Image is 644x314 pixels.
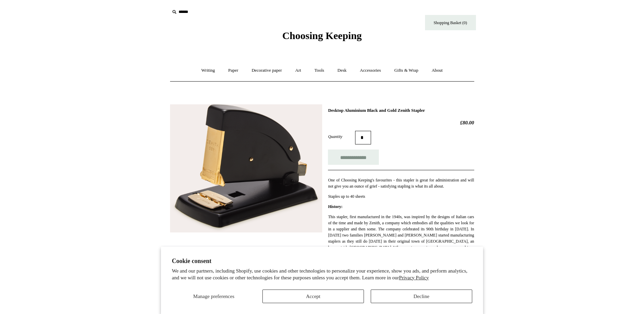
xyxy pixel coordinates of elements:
p: One of Choosing Keeping's favourites - this stapler is great for administration and will not give... [328,177,474,189]
h1: Desktop Aluminium Black and Gold Zenith Stapler [328,108,474,113]
a: Choosing Keeping [282,35,362,40]
a: About [425,62,449,80]
button: Decline [371,290,472,303]
a: Art [289,62,307,80]
a: Paper [222,62,244,80]
p: Staples up to 40 sheets [328,193,474,199]
button: Manage preferences [172,290,256,303]
h2: £80.00 [328,120,474,126]
strong: History: [328,204,343,209]
a: Gifts & Wrap [388,62,424,80]
a: Writing [195,62,221,80]
img: Desktop Aluminium Black and Gold Zenith Stapler [170,104,322,232]
span: Choosing Keeping [282,30,362,41]
a: Privacy Policy [399,275,429,280]
p: This stapler, first manufactured in the 1940s, was inspired by the designs of Italian cars of the... [328,214,474,269]
a: Accessories [354,62,387,80]
h2: Cookie consent [172,258,472,265]
span: Manage preferences [193,294,234,299]
p: We and our partners, including Shopify, use cookies and other technologies to personalize your ex... [172,268,472,281]
a: Shopping Basket (0) [425,15,476,30]
button: Accept [262,290,364,303]
a: Tools [308,62,330,80]
a: Desk [331,62,353,80]
a: Decorative paper [245,62,288,80]
label: Quantity [328,134,355,140]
